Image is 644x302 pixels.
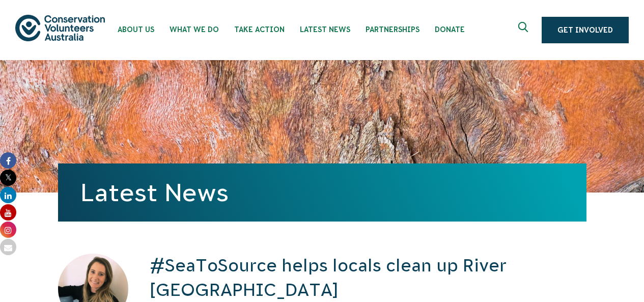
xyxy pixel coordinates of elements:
[518,22,531,38] span: Expand search box
[15,15,105,41] img: logo.svg
[542,17,629,43] a: Get Involved
[118,25,154,34] span: About Us
[300,25,350,34] span: Latest News
[435,25,465,34] span: Donate
[512,18,537,42] button: Expand search box Close search box
[366,25,419,34] span: Partnerships
[80,179,229,206] a: Latest News
[150,254,586,302] h2: #SeaToSource helps locals clean up River [GEOGRAPHIC_DATA]
[170,25,219,34] span: What We Do
[234,25,285,34] span: Take Action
